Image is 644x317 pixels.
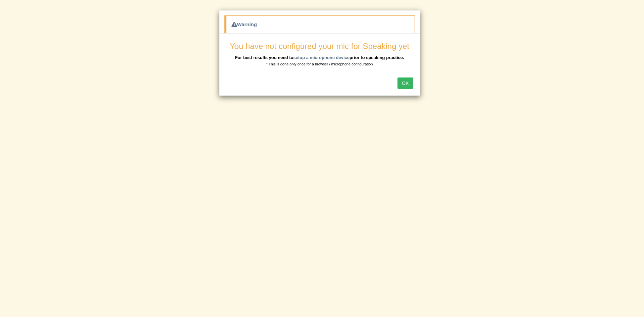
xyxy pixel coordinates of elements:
[235,55,404,60] b: For best results you need to prior to speaking practice.
[293,55,350,60] a: setup a microphone device
[224,15,415,33] div: Warning
[266,62,373,66] small: * This is done only once for a browser / microphone configuration
[230,42,409,51] span: You have not configured your mic for Speaking yet
[397,77,413,89] button: OK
